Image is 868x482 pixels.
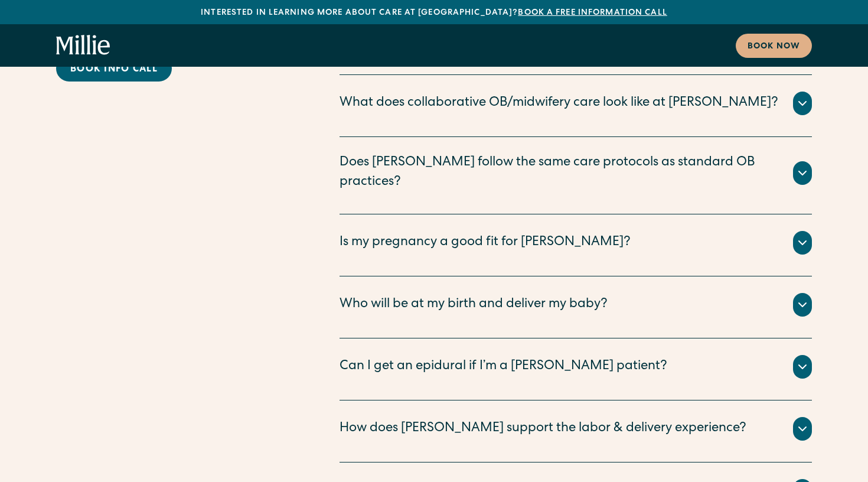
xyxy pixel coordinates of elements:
div: Does [PERSON_NAME] follow the same care protocols as standard OB practices? [340,154,779,193]
div: Who will be at my birth and deliver my baby? [340,295,608,315]
div: Is my pregnancy a good fit for [PERSON_NAME]? [340,233,631,253]
div: Can I get an epidural if I’m a [PERSON_NAME] patient? [340,357,667,377]
a: home [56,35,110,56]
a: Book info call [56,56,172,82]
div: What does collaborative OB/midwifery care look like at [PERSON_NAME]? [340,94,778,113]
a: Book a free information call [518,9,667,17]
a: Book now [736,34,812,58]
div: How does [PERSON_NAME] support the labor & delivery experience? [340,419,746,439]
div: Book now [748,41,800,53]
div: Book info call [70,63,158,77]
